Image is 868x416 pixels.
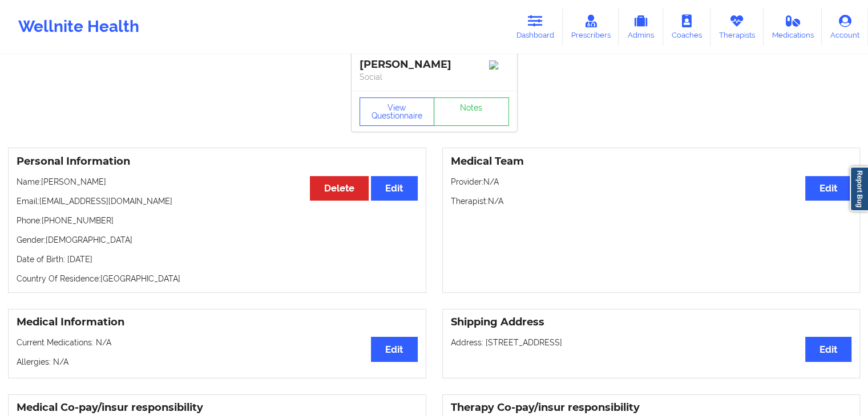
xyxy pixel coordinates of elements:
[310,176,369,201] button: Delete
[17,215,418,226] p: Phone: [PHONE_NUMBER]
[17,155,418,168] h3: Personal Information
[17,316,418,329] h3: Medical Information
[17,337,418,348] p: Current Medications: N/A
[371,337,417,361] button: Edit
[17,254,418,265] p: Date of Birth: [DATE]
[850,166,868,211] a: Report Bug
[360,71,509,83] p: Social
[489,60,509,70] img: Image%2Fplaceholer-image.png
[563,8,619,46] a: Prescribers
[360,97,435,126] button: View Questionnaire
[434,97,509,126] a: Notes
[508,8,563,46] a: Dashboard
[619,8,663,46] a: Admins
[17,401,418,414] h3: Medical Co-pay/insur responsibility
[371,176,417,201] button: Edit
[17,356,418,368] p: Allergies: N/A
[451,337,852,348] p: Address: [STREET_ADDRESS]
[710,8,764,46] a: Therapists
[17,195,418,207] p: Email: [EMAIL_ADDRESS][DOMAIN_NAME]
[17,234,418,246] p: Gender: [DEMOGRAPHIC_DATA]
[17,273,418,284] p: Country Of Residence: [GEOGRAPHIC_DATA]
[663,8,710,46] a: Coaches
[764,8,822,46] a: Medications
[451,401,852,414] h3: Therapy Co-pay/insur responsibility
[17,176,418,187] p: Name: [PERSON_NAME]
[822,8,868,46] a: Account
[451,316,852,329] h3: Shipping Address
[451,155,852,168] h3: Medical Team
[360,58,509,71] div: [PERSON_NAME]
[451,176,852,187] p: Provider: N/A
[805,337,851,361] button: Edit
[805,176,851,201] button: Edit
[451,195,852,207] p: Therapist: N/A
